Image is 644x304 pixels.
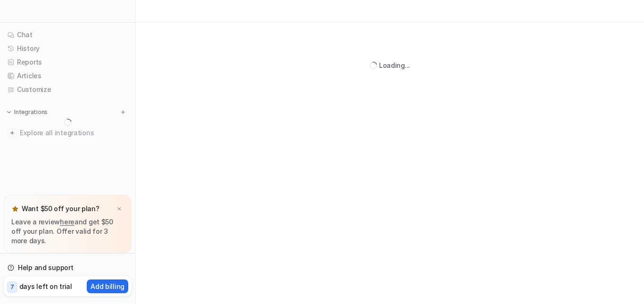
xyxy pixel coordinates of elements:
a: Articles [4,69,132,82]
a: Explore all integrations [4,126,132,140]
a: Chat [4,28,132,41]
p: 7 [10,283,14,291]
a: here [60,218,74,226]
button: Integrations [4,107,50,117]
p: Leave a review and get $50 off your plan. Offer valid for 3 more days. [11,217,124,246]
a: Customize [4,83,132,96]
a: Help and support [4,261,132,274]
a: Reports [4,56,132,69]
span: Explore all integrations [20,125,128,140]
img: x [116,206,122,212]
img: menu_add.svg [120,109,126,115]
p: Integrations [14,108,48,116]
p: Want $50 off your plan? [22,204,99,214]
div: Loading... [379,60,410,70]
button: Add billing [87,279,128,293]
p: days left on trial [19,281,72,291]
img: expand menu [6,109,12,115]
a: History [4,42,132,55]
img: star [11,205,19,213]
img: explore all integrations [8,128,17,138]
p: Add billing [91,281,124,291]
